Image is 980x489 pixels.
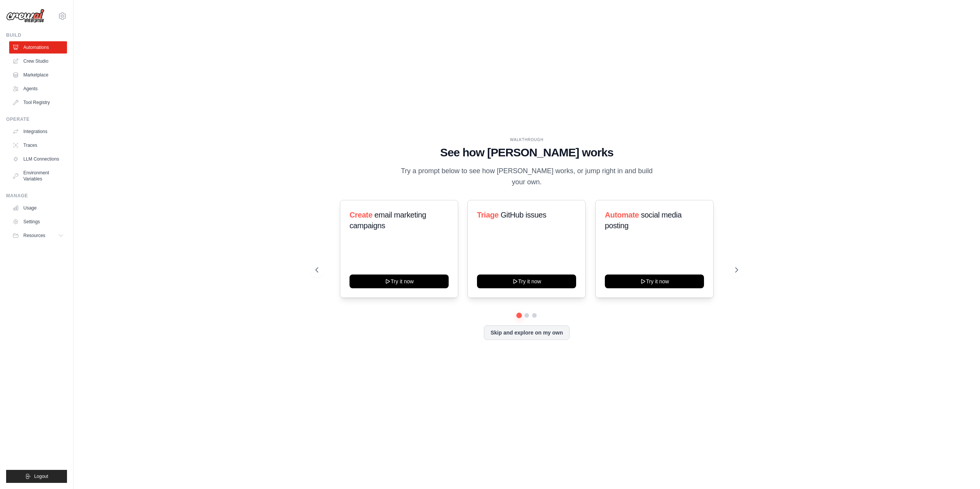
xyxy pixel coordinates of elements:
[6,193,67,199] div: Manage
[350,211,426,230] span: email marketing campaigns
[9,55,67,67] a: Crew Studio
[9,41,67,54] a: Automations
[605,275,704,288] button: Try it now
[9,125,67,138] a: Integrations
[398,166,655,188] p: Try a prompt below to see how [PERSON_NAME] works, or jump right in and build your own.
[315,146,738,159] h1: See how [PERSON_NAME] works
[9,202,67,214] a: Usage
[34,473,48,479] span: Logout
[9,216,67,228] a: Settings
[477,275,576,288] button: Try it now
[605,211,639,219] span: Automate
[9,167,67,185] a: Environment Variables
[9,83,67,95] a: Agents
[9,139,67,151] a: Traces
[23,232,45,239] span: Resources
[477,211,499,219] span: Triage
[6,32,67,38] div: Build
[605,211,682,230] span: social media posting
[484,325,569,340] button: Skip and explore on my own
[6,470,67,483] button: Logout
[6,9,44,23] img: Logo
[6,116,67,122] div: Operate
[9,96,67,109] a: Tool Registry
[501,211,546,219] span: GitHub issues
[350,211,372,219] span: Create
[315,137,738,143] div: WALKTHROUGH
[9,69,67,81] a: Marketplace
[9,229,67,242] button: Resources
[9,153,67,165] a: LLM Connections
[350,275,449,288] button: Try it now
